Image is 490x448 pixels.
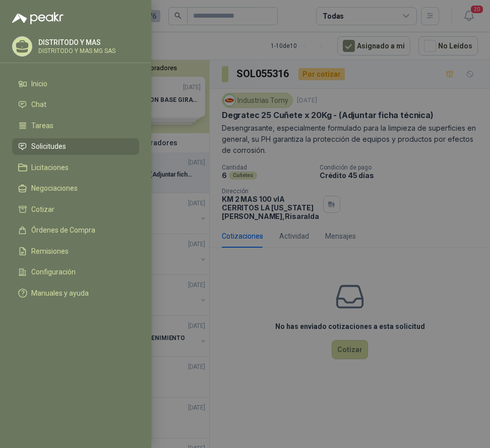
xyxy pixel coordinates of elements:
span: Cotizar [31,205,54,213]
a: Tareas [12,117,139,134]
a: Configuración [12,264,139,281]
a: Negociaciones [12,180,139,197]
a: Licitaciones [12,159,139,176]
span: Configuración [31,268,76,276]
span: Licitaciones [31,163,69,172]
a: Chat [12,96,139,114]
a: Manuales y ayuda [12,285,139,302]
span: Negociaciones [31,184,78,192]
a: Solicitudes [12,138,139,155]
span: Manuales y ayuda [31,289,89,297]
span: Tareas [31,122,53,130]
a: Órdenes de Compra [12,222,139,239]
span: Inicio [31,80,47,88]
p: DISTRITODO Y MAS [38,39,115,46]
span: Órdenes de Compra [31,226,95,234]
a: Remisiones [12,243,139,260]
span: Remisiones [31,247,69,255]
a: Cotizar [12,201,139,218]
p: DISTRITODO Y MAS MG SAS [38,48,115,54]
span: Solicitudes [31,142,66,150]
a: Inicio [12,75,139,92]
span: Chat [31,100,46,108]
img: Logo peakr [12,12,64,24]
